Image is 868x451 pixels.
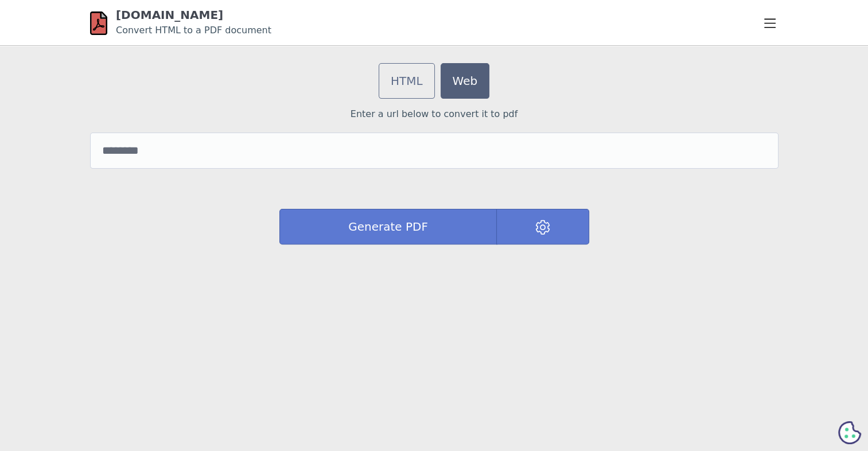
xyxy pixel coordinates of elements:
svg: Cookie Preferences [838,421,861,444]
p: Enter a url below to convert it to pdf [90,107,779,121]
a: HTML [379,63,435,99]
button: Generate PDF [279,209,497,244]
img: html-pdf.net [90,10,107,36]
a: [DOMAIN_NAME] [116,8,223,22]
small: Convert HTML to a PDF document [116,25,271,36]
a: Web [441,63,490,99]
